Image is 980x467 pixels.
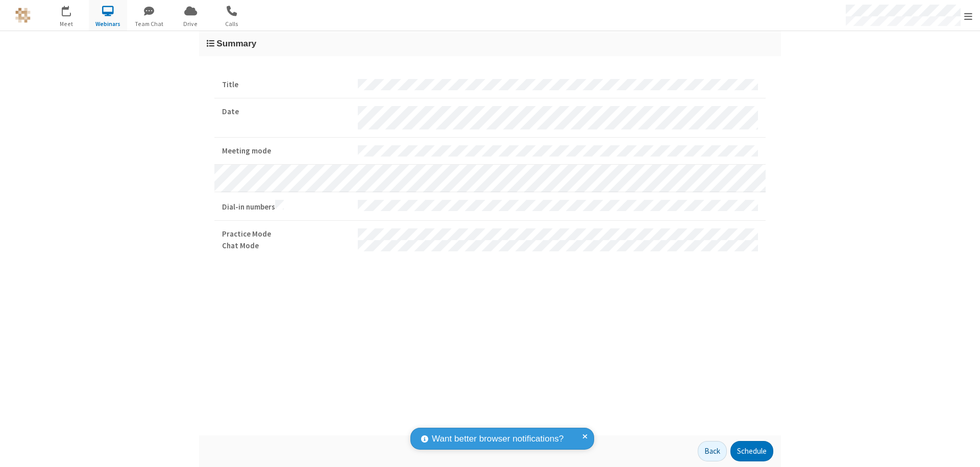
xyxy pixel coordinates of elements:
button: Back [698,441,727,461]
div: 3 [69,6,76,13]
strong: Title [222,79,350,91]
span: Summary [216,38,256,48]
img: QA Selenium DO NOT DELETE OR CHANGE [15,8,31,23]
span: Meet [47,19,86,29]
span: Webinars [89,19,127,29]
strong: Date [222,106,350,118]
strong: Meeting mode [222,145,350,157]
span: Team Chat [130,19,168,29]
strong: Chat Mode [222,240,350,252]
span: Want better browser notifications? [432,432,563,446]
button: Schedule [730,441,773,461]
span: Calls [213,19,251,29]
span: Drive [171,19,210,29]
strong: Dial-in numbers [222,200,350,213]
strong: Practice Mode [222,228,350,240]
